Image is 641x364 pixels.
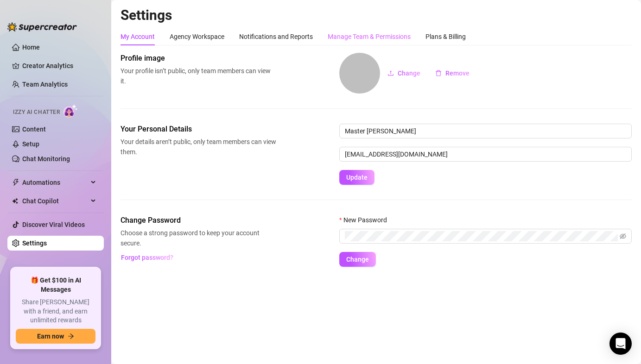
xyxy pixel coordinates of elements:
button: Earn nowarrow-right [16,329,95,344]
button: Change [339,252,376,267]
span: Izzy AI Chatter [13,108,60,117]
div: Agency Workspace [170,31,224,42]
span: Update [346,174,368,181]
input: New Password [345,231,618,241]
span: Change [346,256,369,263]
a: Chat Monitoring [22,155,70,163]
span: Forgot password? [121,254,173,261]
a: Discover Viral Videos [22,221,85,228]
span: Change [398,69,420,77]
input: Enter new email [339,147,632,162]
span: 🎁 Get $100 in AI Messages [16,276,95,294]
span: Your profile isn’t public, only team members can view it. [121,66,276,86]
span: Earn now [37,333,64,340]
label: New Password [339,215,393,225]
a: Setup [22,140,39,148]
div: Manage Team & Permissions [328,31,411,42]
span: Change Password [121,215,276,226]
a: Content [22,126,46,133]
div: My Account [121,31,155,42]
button: Remove [428,66,477,81]
h2: Settings [121,6,632,24]
span: Chat Copilot [22,194,88,208]
img: logo-BBDzfeDw.svg [7,22,77,31]
span: Remove [445,69,470,77]
span: Automations [22,175,88,190]
span: Your details aren’t public, only team members can view them. [121,137,276,157]
div: Plans & Billing [425,31,466,42]
a: Creator Analytics [22,58,96,73]
button: Change [380,66,428,81]
div: Open Intercom Messenger [609,333,632,355]
a: Home [22,44,40,51]
span: Your Personal Details [121,124,276,135]
span: eye-invisible [620,233,626,239]
span: delete [435,70,442,76]
span: arrow-right [68,333,74,339]
a: Settings [22,239,47,247]
span: Choose a strong password to keep your account secure. [121,228,276,248]
button: Forgot password? [121,250,173,265]
span: Profile image [121,53,276,64]
img: Chat Copilot [12,198,18,204]
div: Notifications and Reports [239,31,313,42]
input: Enter name [339,124,632,138]
img: AI Chatter [63,104,78,118]
button: Update [339,170,374,185]
span: upload [387,70,394,76]
span: thunderbolt [12,179,19,186]
span: Share [PERSON_NAME] with a friend, and earn unlimited rewards [16,298,95,325]
a: Team Analytics [22,81,68,88]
